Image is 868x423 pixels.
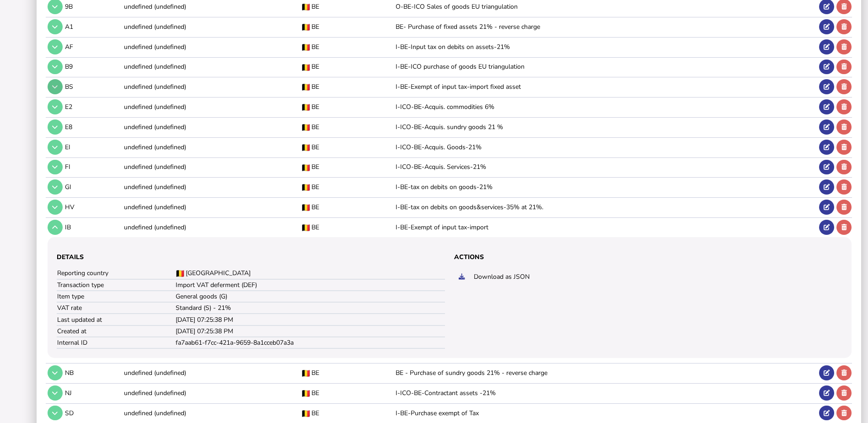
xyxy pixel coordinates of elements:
[175,279,445,291] td: Import VAT deferment (DEF)
[836,365,852,380] button: Delete tax code
[301,24,311,31] img: BE flag
[819,99,834,114] button: Edit tax code
[394,77,818,96] td: I-BE-Exempt of input tax-import fixed asset
[301,2,393,11] div: BE
[301,82,393,91] div: BE
[301,164,311,171] img: BE flag
[301,22,393,31] div: BE
[301,410,311,417] img: BE flag
[48,79,63,94] button: Tax code details
[394,57,818,76] td: I-BE-ICO purchase of goods EU triangulation
[301,389,393,397] div: BE
[836,60,852,75] button: Delete tax code
[301,84,311,91] img: BE flag
[819,160,834,175] button: Edit tax code
[301,124,311,131] img: BE flag
[57,314,175,325] td: Last updated at
[836,220,852,235] button: Delete tax code
[819,39,834,54] button: Edit tax code
[301,370,311,377] img: BE flag
[301,64,311,71] img: BE flag
[175,291,445,302] td: General goods (G)
[819,220,834,235] button: Edit tax code
[122,77,300,96] td: undefined (undefined)
[819,19,834,34] button: Edit tax code
[819,179,834,195] button: Edit tax code
[176,270,185,277] img: BE flag
[836,160,852,175] button: Delete tax code
[836,385,852,401] button: Delete tax code
[175,337,445,348] td: fa7aab61-f7cc-421a-9659-8a1cceb07a3a
[57,337,175,348] td: Internal ID
[63,77,122,96] td: BS
[819,119,834,135] button: Edit tax code
[63,403,122,422] td: SD
[122,57,300,76] td: undefined (undefined)
[301,144,311,151] img: BE flag
[63,217,122,236] td: IB
[175,302,445,314] td: Standard (S) - 21%
[57,302,175,314] td: VAT rate
[819,365,834,380] button: Edit tax code
[122,17,300,36] td: undefined (undefined)
[48,160,63,175] button: Tax code details
[301,409,393,418] div: BE
[122,217,300,236] td: undefined (undefined)
[122,37,300,56] td: undefined (undefined)
[122,383,300,402] td: undefined (undefined)
[394,198,818,217] td: I-BE-tax on debits on goods&services-35% at 21%.
[301,143,393,152] div: BE
[836,406,852,421] button: Delete tax code
[48,140,63,155] button: Tax code details
[63,383,122,402] td: NJ
[57,291,175,302] td: Item type
[301,223,393,232] div: BE
[301,62,393,71] div: BE
[48,119,63,135] button: Tax code details
[474,272,842,281] div: Download as JSON
[394,117,818,136] td: I-ICO-BE-Acquis. sundry goods 21 %
[394,137,818,156] td: I-ICO-BE-Acquis. Goods-21%
[122,157,300,176] td: undefined (undefined)
[48,39,63,54] button: Tax code details
[819,200,834,215] button: Edit tax code
[122,363,300,382] td: undefined (undefined)
[48,385,63,401] button: Tax code details
[301,390,311,397] img: BE flag
[301,163,393,171] div: BE
[394,217,818,236] td: I-BE-Exempt of input tax-import
[301,183,393,191] div: BE
[122,198,300,217] td: undefined (undefined)
[63,98,122,116] td: E2
[394,157,818,176] td: I-ICO-BE-Acquis. Services-21%
[836,200,852,215] button: Delete tax code
[122,137,300,156] td: undefined (undefined)
[57,268,175,279] td: Reporting country
[819,79,834,94] button: Edit tax code
[301,204,311,211] img: BE flag
[175,314,445,325] td: [DATE] 07:25:38 PM
[63,37,122,56] td: AF
[819,385,834,401] button: Edit tax code
[836,19,852,34] button: Delete tax code
[836,140,852,155] button: Delete tax code
[48,220,63,235] button: Tax code details
[301,184,311,191] img: BE flag
[48,200,63,215] button: Tax code details
[48,19,63,34] button: Tax code details
[63,198,122,217] td: HV
[122,403,300,422] td: undefined (undefined)
[301,224,311,231] img: BE flag
[48,60,63,75] button: Tax code details
[48,99,63,114] button: Tax code details
[63,157,122,176] td: FI
[394,383,818,402] td: I-ICO-BE-Contractant assets -21%
[836,79,852,94] button: Delete tax code
[48,179,63,195] button: Tax code details
[122,178,300,196] td: undefined (undefined)
[63,17,122,36] td: A1
[301,369,393,377] div: BE
[63,117,122,136] td: E8
[394,178,818,196] td: I-BE-tax on debits on goods-21%
[63,137,122,156] td: EI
